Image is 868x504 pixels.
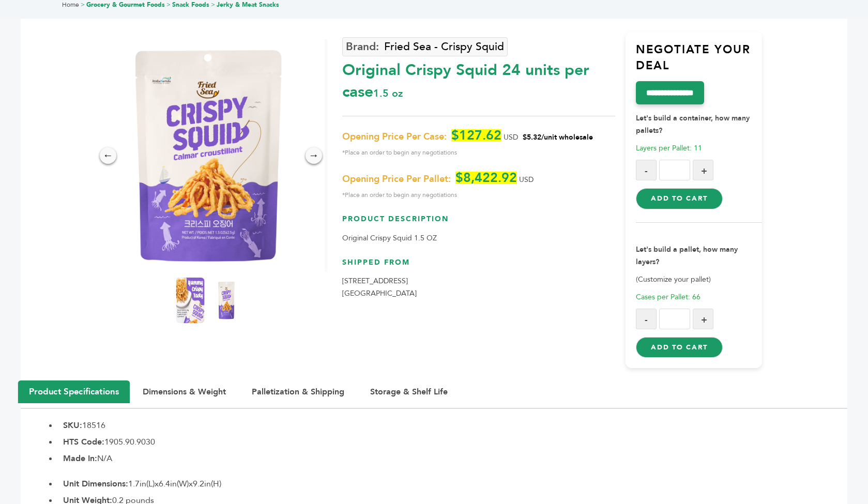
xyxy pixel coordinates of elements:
img: Original Crispy Squid 24 units per case 1.5 oz Product Label [176,278,204,323]
li: 18516 [58,419,847,432]
img: Original Crispy Squid 24 units per case 1.5 oz [92,39,325,272]
div: ← [100,147,116,164]
p: (Customize your pallet) [636,273,762,286]
button: Storage & Shelf Life [360,381,458,403]
button: Add to Cart [636,337,722,358]
div: Original Crispy Squid 24 units per case [342,54,615,103]
a: Snack Foods [172,1,209,9]
span: $5.32/unit wholesale [523,132,593,142]
strong: Let's build a pallet, how many layers? [636,245,738,267]
button: + [693,160,713,180]
h3: Product Description [342,214,615,232]
img: Original Crispy Squid 24 units per case 1.5 oz [214,280,239,321]
button: Add to Cart [636,188,722,209]
a: Jerky & Meat Snacks [217,1,279,9]
li: N/A [58,452,847,465]
div: → [306,147,322,164]
button: Dimensions & Weight [132,381,236,403]
button: - [636,160,657,180]
span: USD [519,175,534,185]
span: $127.62 [451,129,501,142]
button: + [693,309,713,329]
span: 1.5 oz [373,86,403,100]
button: Palletization & Shipping [241,381,355,403]
a: Fried Sea - Crispy Squid [342,37,508,56]
a: Home [62,1,79,9]
a: Grocery & Gourmet Foods [86,1,165,9]
li: 1905.90.9030 [58,436,847,448]
span: USD [504,132,518,142]
p: [STREET_ADDRESS] [GEOGRAPHIC_DATA] [342,275,615,300]
h3: Shipped From [342,257,615,276]
li: 1.7in(L)x6.4in(W)x9.2in(H) [58,478,847,490]
span: Opening Price Per Case: [342,131,447,143]
b: HTS Code: [63,436,104,448]
span: *Place an order to begin any negotiations [342,146,615,159]
span: Opening Price Per Pallet: [342,173,451,186]
span: *Place an order to begin any negotiations [342,189,615,201]
strong: Let's build a container, how many pallets? [636,113,750,135]
b: Unit Dimensions: [63,478,128,490]
span: > [166,1,171,9]
h3: Negotiate Your Deal [636,42,762,82]
span: > [211,1,215,9]
span: Cases per Pallet: 66 [636,292,701,302]
span: $8,422.92 [455,172,517,184]
span: Layers per Pallet: 11 [636,143,702,153]
b: Made In: [63,453,97,464]
p: Original Crispy Squid 1.5 OZ [342,232,615,245]
span: > [81,1,85,9]
button: Product Specifications [18,380,130,403]
b: SKU: [63,420,82,431]
button: - [636,309,657,329]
